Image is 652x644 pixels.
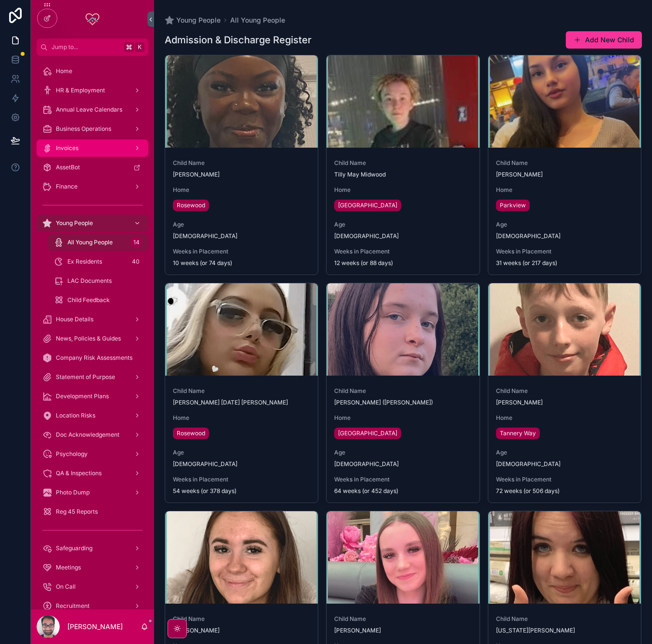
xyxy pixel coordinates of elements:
a: Child Feedback [48,291,148,309]
span: Parkview [500,202,526,209]
span: LAC Documents [67,277,112,285]
span: Weeks in Placement [496,248,634,255]
span: Business Operations [56,125,111,133]
span: Age [334,449,472,456]
a: News, Policies & Guides [37,330,148,347]
a: Safeguarding [37,540,148,557]
a: QA & Inspections [37,465,148,482]
a: Child Name[PERSON_NAME] ([PERSON_NAME])Home[GEOGRAPHIC_DATA]Age[DEMOGRAPHIC_DATA]Weeks in Placeme... [326,283,480,503]
div: Lily-Overton-Robinson_Profile-Pic [326,511,480,604]
span: Weeks in Placement [334,248,472,255]
div: Ruby-Bhutta_Profile-Pic [165,511,318,604]
span: Young People [56,219,93,227]
span: Weeks in Placement [496,476,634,483]
div: Callum-Ogden_Profile-Pic [488,283,641,376]
span: [US_STATE][PERSON_NAME] [496,627,634,634]
span: Photo Dump [56,489,90,496]
span: [DEMOGRAPHIC_DATA] [334,460,472,468]
span: Weeks in Placement [334,476,472,483]
span: Child Name [496,615,634,623]
span: [PERSON_NAME] [173,627,311,634]
span: Psychology [56,450,88,458]
a: On Call [37,578,148,595]
a: Doc Acknowledgement [37,426,148,443]
span: Home [334,186,472,194]
span: Rosewood [177,429,205,437]
span: 54 weeks (or 378 days) [173,487,311,495]
span: [DEMOGRAPHIC_DATA] [496,232,634,240]
span: Home [173,414,311,422]
span: Rosewood [177,202,205,209]
span: [DEMOGRAPHIC_DATA] [496,460,634,468]
p: [PERSON_NAME] [67,622,123,631]
span: News, Policies & Guides [56,335,121,342]
span: [GEOGRAPHIC_DATA] [338,429,397,437]
a: All Young People14 [48,234,148,251]
span: 31 weeks (or 217 days) [496,259,634,267]
a: Company Risk Assessments [37,349,148,366]
span: On Call [56,583,76,591]
div: scrollable content [31,56,154,609]
span: [PERSON_NAME] [496,399,634,406]
a: Reg 45 Reports [37,503,148,520]
span: QA & Inspections [56,469,102,477]
span: Home [56,67,72,75]
span: 12 weeks (or 88 days) [334,259,472,267]
span: Young People [176,15,221,25]
a: Statement of Purpose [37,368,148,386]
a: Home [37,63,148,80]
a: Ex Residents40 [48,253,148,270]
span: Company Risk Assessments [56,354,132,362]
span: Child Name [334,159,472,167]
span: Home [334,414,472,422]
span: Age [173,449,311,456]
span: Child Name [334,615,472,623]
span: 72 weeks (or 506 days) [496,487,634,495]
span: AssetBot [56,164,80,171]
a: Young People [37,215,148,232]
span: Jump to... [52,43,120,51]
h1: Admission & Discharge Register [165,33,312,47]
div: Ruby-Tuesday-Carter_Profile-Pic [165,283,318,376]
span: [DEMOGRAPHIC_DATA] [173,232,311,240]
a: Child Name[PERSON_NAME]HomeTannery WayAge[DEMOGRAPHIC_DATA]Weeks in Placement72 weeks (or 506 days) [488,283,642,503]
a: Photo Dump [37,484,148,501]
a: Child Name[PERSON_NAME]HomeRosewoodAge[DEMOGRAPHIC_DATA]Weeks in Placement10 weeks (or 74 days) [165,55,319,275]
div: Joanna-Amobi_Profile-Pic [165,55,318,148]
span: Safeguarding [56,544,92,552]
a: Annual Leave Calendars [37,101,148,118]
span: House Details [56,316,93,323]
button: Jump to...K [37,38,148,56]
span: Home [496,186,634,194]
span: [GEOGRAPHIC_DATA] [338,202,397,209]
span: Child Name [173,159,311,167]
span: Meetings [56,564,81,571]
span: [PERSON_NAME] [DATE] [PERSON_NAME] [173,399,311,406]
button: Add New Child [566,31,642,49]
span: Child Name [496,159,634,167]
div: Tilly-May-Midwood-_Profile-Pic [326,55,480,148]
span: Child Name [334,387,472,395]
a: AssetBot [37,159,148,176]
span: Home [173,186,311,194]
a: Finance [37,178,148,195]
span: [DEMOGRAPHIC_DATA] [334,232,472,240]
a: All Young People [230,15,285,25]
span: Doc Acknowledgement [56,431,119,439]
span: [PERSON_NAME] [496,171,634,178]
span: K [136,43,143,51]
span: [PERSON_NAME] [334,627,472,634]
span: Child Name [496,387,634,395]
a: Psychology [37,445,148,463]
a: Child Name[PERSON_NAME]HomeParkviewAge[DEMOGRAPHIC_DATA]Weeks in Placement31 weeks (or 217 days) [488,55,642,275]
span: Recruitment [56,602,90,610]
span: Statement of Purpose [56,373,115,381]
span: Location Risks [56,412,95,419]
span: Age [496,221,634,228]
div: Nikola-Smitkova_Profile-Pic [488,55,641,148]
a: Young People [165,15,221,25]
span: Child Name [173,615,311,623]
span: Age [334,221,472,228]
